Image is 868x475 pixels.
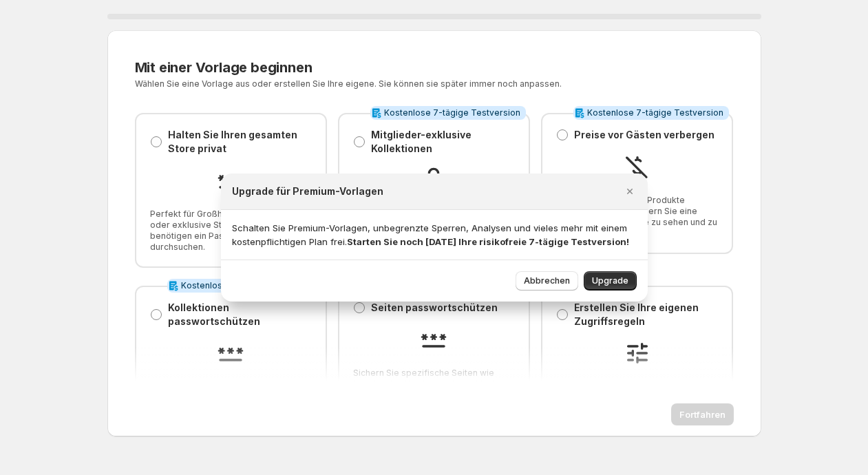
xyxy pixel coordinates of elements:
[592,275,628,286] span: Upgrade
[584,271,637,291] button: Upgrade
[232,221,637,249] p: Schalten Sie Premium-Vorlagen, unbegrenzte Sperren, Analysen und vieles mehr mit einem kostenpfli...
[620,182,639,201] button: Close
[232,184,383,198] h2: Upgrade für Premium-Vorlagen
[524,275,570,286] span: Abbrechen
[347,236,629,247] strong: Starten Sie noch [DATE] Ihre risikofreie 7-tägige Testversion!
[516,271,578,291] button: Abbrechen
